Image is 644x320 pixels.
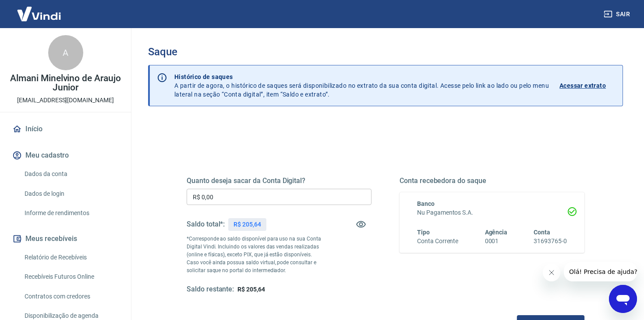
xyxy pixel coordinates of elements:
img: Vindi [11,0,67,27]
h6: 31693765-0 [534,237,567,246]
p: Acessar extrato [559,81,606,90]
p: Almani Minelvino de Araujo Junior [7,74,124,92]
p: R$ 205,64 [234,220,261,229]
h6: 0001 [485,237,508,246]
a: Início [11,119,120,139]
p: Histórico de saques [174,72,549,81]
span: Olá! Precisa de ajuda? [5,6,74,13]
h5: Conta recebedora do saque [400,176,584,185]
h5: Saldo total*: [187,220,225,229]
h6: Nu Pagamentos S.A. [417,208,567,217]
div: A [48,35,83,70]
a: Dados de login [21,185,120,203]
a: Informe de rendimentos [21,204,120,222]
a: Relatório de Recebíveis [21,248,120,266]
button: Sair [602,6,633,22]
iframe: Mensagem da empresa [564,262,637,281]
span: Banco [417,200,435,207]
h3: Saque [148,46,623,58]
a: Contratos com credores [21,288,120,306]
p: A partir de agora, o histórico de saques será disponibilizado no extrato da sua conta digital. Ac... [174,72,549,99]
span: Conta [534,229,550,236]
span: Tipo [417,229,430,236]
p: [EMAIL_ADDRESS][DOMAIN_NAME] [17,96,114,105]
h5: Saldo restante: [187,285,234,294]
span: Agência [485,229,508,236]
h5: Quanto deseja sacar da Conta Digital? [187,176,372,185]
button: Meu cadastro [11,146,120,165]
p: *Corresponde ao saldo disponível para uso na sua Conta Digital Vindi. Incluindo os valores das ve... [187,235,326,274]
button: Meus recebíveis [11,229,120,248]
iframe: Fechar mensagem [543,264,560,281]
a: Dados da conta [21,165,120,183]
iframe: Botão para abrir a janela de mensagens [609,285,637,313]
span: R$ 205,64 [237,286,265,293]
h6: Conta Corrente [417,237,458,246]
a: Recebíveis Futuros Online [21,268,120,286]
a: Acessar extrato [559,72,616,99]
